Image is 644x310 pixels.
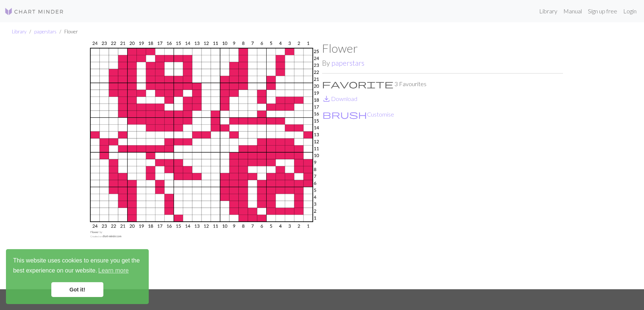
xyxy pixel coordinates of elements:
span: brush [322,109,367,120]
a: Login [620,4,640,19]
a: Manual [560,4,585,19]
span: This website uses cookies to ensure you get the best experience on our website. [13,256,142,276]
img: Flower [81,41,322,289]
a: Library [536,4,560,19]
h1: Flower [322,41,563,55]
img: Logo [4,7,64,16]
a: DownloadDownload [322,95,357,102]
a: paperstars [331,59,364,67]
i: Download [322,94,331,103]
span: favorite [322,79,393,89]
a: learn more about cookies [97,265,130,276]
a: Library [12,29,26,35]
li: Flower [57,28,78,35]
h2: By [322,59,563,67]
p: 3 Favourites [322,79,563,88]
button: CustomiseCustomise [322,110,395,119]
a: dismiss cookie message [51,282,103,297]
div: cookieconsent [6,249,149,304]
i: Favourite [322,79,393,88]
a: Sign up free [585,4,620,19]
i: Customise [322,110,367,119]
a: paperstars [34,29,57,35]
span: save_alt [322,94,331,104]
